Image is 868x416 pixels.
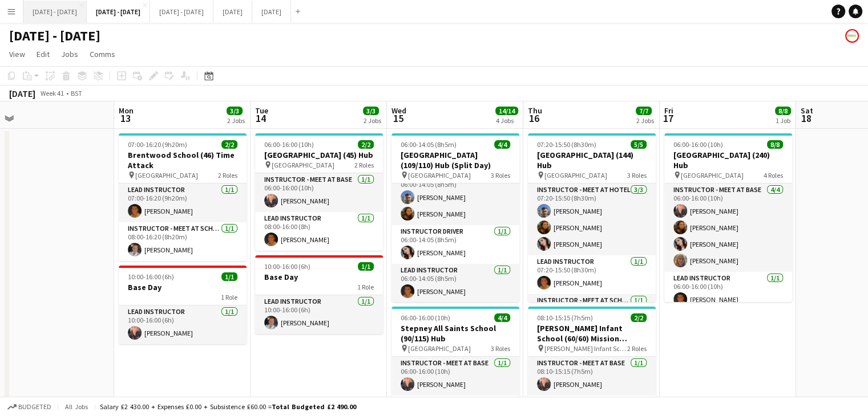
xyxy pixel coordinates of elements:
app-card-role: Instructor - Meet at Hotel3/307:20-15:50 (8h30m)[PERSON_NAME][PERSON_NAME][PERSON_NAME] [528,183,656,255]
div: 1 Job [776,116,790,125]
app-job-card: 06:00-16:00 (10h)8/8[GEOGRAPHIC_DATA] (240) Hub [GEOGRAPHIC_DATA]4 RolesInstructor - Meet at Base... [664,133,792,302]
span: 2/2 [358,140,374,149]
span: 3/3 [363,107,379,115]
app-job-card: 06:00-14:05 (8h5m)4/4[GEOGRAPHIC_DATA] (109/110) Hub (Split Day) [GEOGRAPHIC_DATA]3 RolesInstruct... [391,133,519,302]
app-card-role: Instructor - Meet at School1/1 [528,294,656,333]
span: Mon [119,105,134,116]
span: [PERSON_NAME] Infant School [544,344,627,353]
div: BST [71,89,82,97]
a: Jobs [56,47,83,62]
span: 2 Roles [218,171,237,180]
span: Tue [255,105,268,116]
h3: [PERSON_NAME] Infant School (60/60) Mission Possible [528,323,656,344]
app-card-role: Lead Instructor1/106:00-16:00 (10h)[PERSON_NAME] [664,272,792,311]
span: 3/3 [227,107,243,115]
span: 4 Roles [764,171,783,180]
app-card-role: Instructor - Meet at Base2/206:00-14:05 (8h5m)[PERSON_NAME][PERSON_NAME] [391,170,519,225]
div: 2 Jobs [227,116,245,125]
span: 5/5 [631,140,647,149]
span: 06:00-16:00 (10h) [401,313,450,322]
span: 06:00-16:00 (10h) [264,140,314,149]
a: Comms [85,47,120,62]
app-card-role: Lead Instructor1/108:00-16:00 (8h)[PERSON_NAME] [255,212,383,251]
span: Comms [90,49,115,59]
span: [GEOGRAPHIC_DATA] [408,171,471,180]
span: View [9,49,25,59]
div: 4 Jobs [496,116,518,125]
span: 15 [390,112,406,125]
div: Salary £2 430.00 + Expenses £0.00 + Subsistence £60.00 = [100,402,356,411]
button: [DATE] [252,1,291,23]
app-job-card: 07:00-16:20 (9h20m)2/2Brentwood School (46) Time Attack [GEOGRAPHIC_DATA]2 RolesLead Instructor1/... [119,133,247,261]
span: 14/14 [495,107,518,115]
div: 2 Jobs [636,116,654,125]
span: 2/2 [631,313,647,322]
span: 4/4 [494,313,510,322]
app-job-card: 07:20-15:50 (8h30m)5/5[GEOGRAPHIC_DATA] (144) Hub [GEOGRAPHIC_DATA]3 RolesInstructor - Meet at Ho... [528,133,656,302]
h3: Base Day [119,282,247,292]
h3: Base Day [255,272,383,282]
button: [DATE] - [DATE] [87,1,150,23]
app-job-card: 10:00-16:00 (6h)1/1Base Day1 RoleLead Instructor1/110:00-16:00 (6h)[PERSON_NAME] [119,266,247,344]
span: 1 Role [357,283,374,291]
h3: [GEOGRAPHIC_DATA] (240) Hub [664,150,792,170]
span: 2 Roles [627,344,647,353]
app-card-role: Lead Instructor1/107:00-16:20 (9h20m)[PERSON_NAME] [119,183,247,222]
span: [GEOGRAPHIC_DATA] [408,344,471,353]
button: [DATE] [213,1,252,23]
span: 18 [799,112,813,125]
span: 13 [117,112,134,125]
span: 10:00-16:00 (6h) [264,262,310,271]
span: 06:00-16:00 (10h) [673,140,723,149]
span: 4/4 [494,140,510,149]
div: 06:00-16:00 (10h)2/2[GEOGRAPHIC_DATA] (45) Hub [GEOGRAPHIC_DATA]2 RolesInstructor - Meet at Base1... [255,133,383,251]
span: Wed [391,105,406,116]
span: 7/7 [636,107,652,115]
span: 07:00-16:20 (9h20m) [128,140,187,149]
app-card-role: Instructor - Meet at School1/108:00-16:20 (8h20m)[PERSON_NAME] [119,222,247,261]
span: Thu [528,105,542,116]
button: [DATE] - [DATE] [23,1,87,23]
app-card-role: Lead Instructor1/110:00-16:00 (6h)[PERSON_NAME] [255,295,383,334]
span: Jobs [61,49,78,59]
span: 10:00-16:00 (6h) [128,272,174,281]
app-card-role: Lead Instructor1/107:20-15:50 (8h30m)[PERSON_NAME] [528,255,656,294]
app-card-role: Instructor Driver1/106:00-14:05 (8h5m)[PERSON_NAME] [391,225,519,264]
div: 2 Jobs [364,116,381,125]
app-card-role: Instructor - Meet at Base4/406:00-16:00 (10h)[PERSON_NAME][PERSON_NAME][PERSON_NAME][PERSON_NAME] [664,183,792,272]
h3: [GEOGRAPHIC_DATA] (45) Hub [255,150,383,160]
a: Edit [32,47,54,62]
span: 06:00-14:05 (8h5m) [401,140,457,149]
span: [GEOGRAPHIC_DATA] [272,161,334,169]
span: [GEOGRAPHIC_DATA] [544,171,607,180]
span: 08:10-15:15 (7h5m) [537,313,593,322]
span: 8/8 [775,107,791,115]
span: 07:20-15:50 (8h30m) [537,140,596,149]
span: Edit [37,49,50,59]
span: 14 [253,112,268,125]
span: Sat [801,105,813,116]
a: View [5,47,30,62]
h3: [GEOGRAPHIC_DATA] (144) Hub [528,150,656,170]
app-card-role: Lead Instructor1/106:00-14:05 (8h5m)[PERSON_NAME] [391,264,519,303]
app-card-role: Lead Instructor1/110:00-16:00 (6h)[PERSON_NAME] [119,305,247,344]
span: All jobs [63,402,90,411]
div: 10:00-16:00 (6h)1/1Base Day1 RoleLead Instructor1/110:00-16:00 (6h)[PERSON_NAME] [255,255,383,334]
button: [DATE] - [DATE] [150,1,213,23]
h3: Brentwood School (46) Time Attack [119,150,247,170]
app-user-avatar: Programmes & Operations [845,29,859,43]
span: 1/1 [358,262,374,271]
h3: Stepney All Saints School (90/115) Hub [391,323,519,344]
span: 3 Roles [627,171,647,180]
h3: [GEOGRAPHIC_DATA] (109/110) Hub (Split Day) [391,150,519,170]
h1: [DATE] - [DATE] [9,27,100,44]
span: Fri [664,105,673,116]
span: 16 [526,112,542,125]
span: [GEOGRAPHIC_DATA] [681,171,744,180]
span: 3 Roles [491,344,510,353]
